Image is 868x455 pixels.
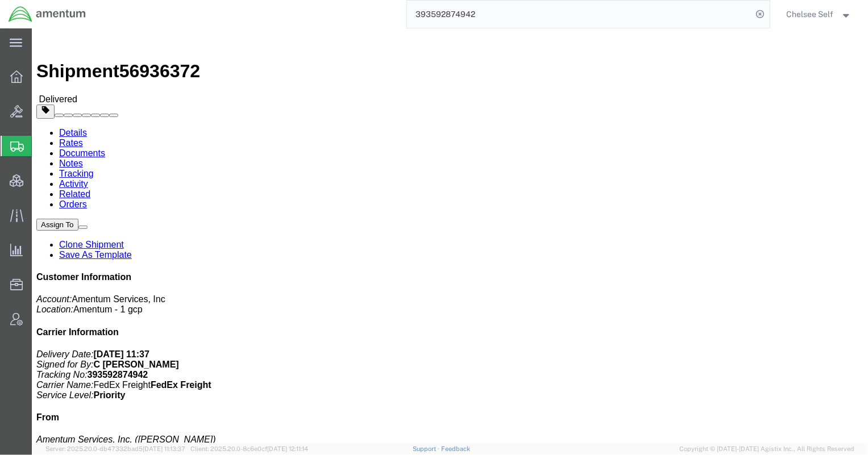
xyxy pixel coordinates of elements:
[407,1,753,28] input: Search for shipment number, reference number
[32,28,868,443] iframe: FS Legacy Container
[786,7,853,21] button: Chelsee Self
[679,444,854,454] span: Copyright © [DATE]-[DATE] Agistix Inc., All Rights Reserved
[143,445,185,452] span: [DATE] 11:13:37
[441,445,470,452] a: Feedback
[190,445,308,452] span: Client: 2025.20.0-8c6e0cf
[267,445,308,452] span: [DATE] 12:11:14
[8,6,86,23] img: logo
[787,8,834,20] span: Chelsee Self
[413,445,441,452] a: Support
[45,445,185,452] span: Server: 2025.20.0-db47332bad5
